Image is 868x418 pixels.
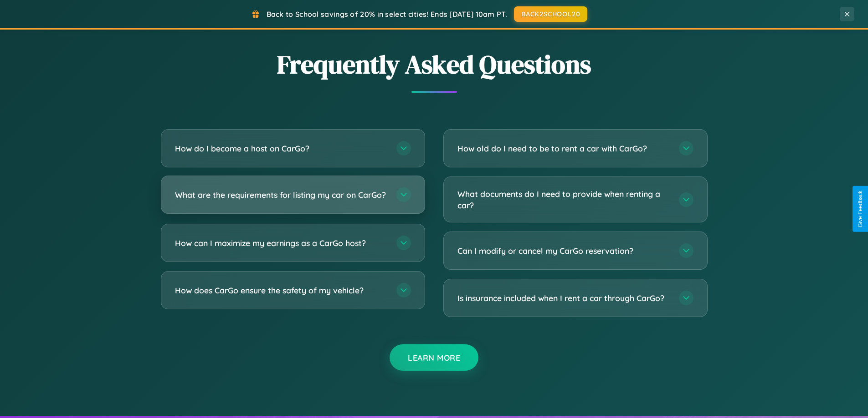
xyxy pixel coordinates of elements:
[857,191,863,227] div: Give Feedback
[457,245,670,257] h3: Can I modify or cancel my CarGo reservation?
[457,188,670,211] h3: What documents do I need to provide when renting a car?
[457,143,670,154] h3: How old do I need to be to rent a car with CarGo?
[457,292,670,304] h3: Is insurance included when I rent a car through CarGo?
[175,143,387,154] h3: How do I become a host on CarGo?
[175,237,387,249] h3: How can I maximize my earnings as a CarGo host?
[514,6,587,22] button: BACK2SCHOOL20
[175,189,387,201] h3: What are the requirements for listing my car on CarGo?
[175,285,387,296] h3: How does CarGo ensure the safety of my vehicle?
[390,344,478,371] button: Learn More
[267,10,507,19] span: Back to School savings of 20% in select cities! Ends [DATE] 10am PT.
[161,47,708,82] h2: Frequently Asked Questions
